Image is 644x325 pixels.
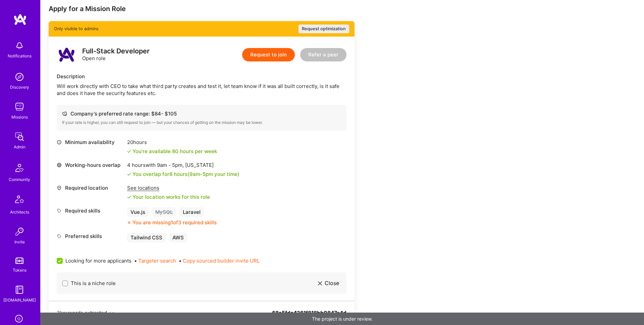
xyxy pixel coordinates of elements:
div: 4 hours with [US_STATE] [127,161,239,169]
i: icon CloseOrange [127,221,131,225]
img: guide book [13,283,26,296]
div: Community [9,176,30,183]
i: icon Tag [57,234,62,239]
div: Invite [14,238,25,245]
span: This is a niche role [71,280,116,287]
div: See locations [127,184,210,191]
img: Architects [11,192,28,208]
div: Architects [10,208,29,216]
button: Close [316,278,341,289]
div: Will work directly with CEO to take what third party creates and test it, let team know if it was... [57,83,346,97]
i: icon Location [57,185,62,190]
div: Discovery [10,84,29,91]
i: icon Check [127,172,131,176]
div: Vue.js [127,207,149,217]
div: Required skills [57,207,124,214]
div: If your rate is higher, you can still request to join — but your chances of getting on the missio... [62,120,341,125]
div: You overlap for 8 hours ( your time) [132,171,239,178]
span: 9am - 5pm [190,171,213,177]
img: Invite [13,225,26,238]
div: Company’s preferred rate range: $ 84 - $ 105 [62,110,341,117]
div: Notifications [8,52,32,59]
div: [DOMAIN_NAME] [3,296,36,304]
i: icon Check [127,195,131,199]
div: MySQL [152,207,176,217]
div: 20 hours [127,139,217,146]
div: 68a5fdc4261f818bb0847e4d [272,309,346,324]
div: Tailwind CSS [127,233,166,242]
i: icon World [57,162,62,168]
div: Preferred skills [57,233,124,240]
span: Close [325,280,339,287]
div: Laravel [179,207,204,217]
img: logo [57,45,77,65]
img: discovery [13,70,26,84]
img: Community [11,160,28,176]
img: tokens [15,258,23,264]
div: Your location works for this role [127,193,210,200]
span: • [179,257,260,264]
button: Targeter search [138,257,176,264]
div: Minimum availability [57,139,124,146]
i: icon Close [318,281,322,285]
span: 9am - 5pm , [156,162,185,168]
div: AWS [169,233,187,242]
div: Open role [82,48,150,62]
div: Description [57,73,346,80]
span: Looking for more applicants [65,257,131,264]
div: You're available 80 hours per week [127,148,217,155]
div: Required location [57,184,124,191]
i: icon Check [127,149,131,153]
i: icon Cash [62,111,67,116]
button: Request to join [242,48,295,61]
i: icon Chevron [110,311,114,315]
button: Request optimization [299,25,349,33]
div: Missions [11,113,28,121]
img: teamwork [13,100,26,113]
button: Copy sourced builder invite URL [183,257,260,264]
img: bell [13,39,26,52]
span: • [134,257,176,264]
div: Apply for a Mission Role [49,4,355,13]
div: Working-hours overlap [57,161,124,169]
i: icon Clock [57,140,62,145]
button: Refer a peer [300,48,346,61]
div: The project is under review. [40,313,644,325]
button: 3keywords extracted [57,309,114,316]
div: Tokens [13,267,26,274]
div: Admin [14,143,25,150]
div: Only visible to admins [49,21,355,37]
div: You are missing 1 of 3 required skills [132,219,217,226]
i: icon Tag [57,208,62,213]
div: Full-Stack Developer [82,48,150,55]
img: logo [13,13,27,26]
img: admin teamwork [13,130,26,143]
